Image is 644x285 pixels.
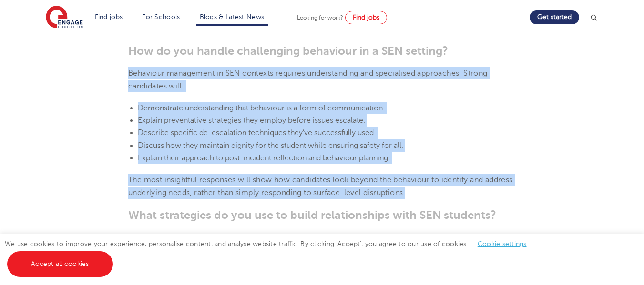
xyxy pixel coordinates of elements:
img: Engage Education [46,6,83,29]
span: Find jobs [353,14,379,21]
a: Blogs & Latest News [200,13,265,20]
span: Explain preventative strategies they employ before issues escalate. [138,116,365,125]
a: Get started [530,10,579,24]
span: We use cookies to improve your experience, personalise content, and analyse website traffic. By c... [5,240,536,267]
a: Find jobs [95,13,123,20]
span: How do you handle challenging behaviour in a SEN setting? [128,44,448,58]
span: Discuss how they maintain dignity for the student while ensuring safety for all. [138,141,403,150]
a: For Schools [142,13,180,20]
span: The most insightful responses will show how candidates look beyond the behaviour to identify and ... [128,176,513,197]
a: Find jobs [345,11,387,24]
span: Looking for work? [297,14,343,21]
span: Describe specific de-escalation techniques they’ve successfully used. [138,128,376,137]
span: What strategies do you use to build relationships with SEN students? [128,208,496,222]
span: Behaviour management in SEN contexts requires understanding and specialised approaches. Strong ca... [128,69,488,90]
span: Explain their approach to post-incident reflection and behaviour planning. [138,154,390,162]
span: Demonstrate understanding that behaviour is a form of communication. [138,104,385,112]
a: Cookie settings [478,240,527,247]
a: Accept all cookies [7,251,113,277]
